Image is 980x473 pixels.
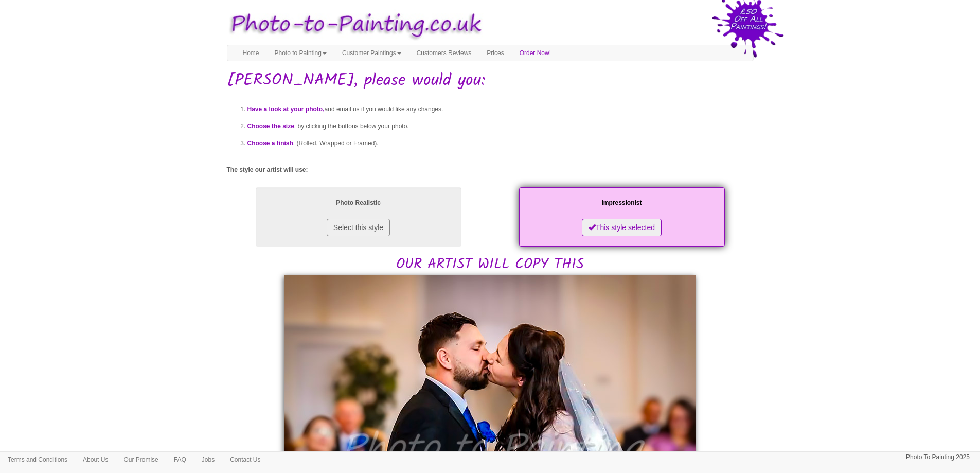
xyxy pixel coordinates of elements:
[247,139,293,147] span: Choose a finish
[247,106,325,113] span: Have a look at your photo,
[222,452,268,467] a: Contact Us
[334,45,409,61] a: Customer Paintings
[247,122,294,130] span: Choose the size
[75,452,116,467] a: About Us
[227,166,308,174] label: The style our artist will use:
[247,118,754,135] li: , by clicking the buttons below your photo.
[327,219,390,236] button: Select this style
[906,452,970,463] p: Photo To Painting 2025
[247,101,754,118] li: and email us if you would like any changes.
[266,198,451,208] p: Photo Realistic
[116,452,166,467] a: Our Promise
[166,452,194,467] a: FAQ
[247,135,754,152] li: , (Rolled, Wrapped or Framed).
[222,5,485,45] img: Photo to Painting
[529,198,715,208] p: Impressionist
[512,45,559,61] a: Order Now!
[409,45,479,61] a: Customers Reviews
[227,185,754,273] h2: OUR ARTIST WILL COPY THIS
[479,45,511,61] a: Prices
[582,219,662,236] button: This style selected
[235,45,267,61] a: Home
[267,45,334,61] a: Photo to Painting
[194,452,222,467] a: Jobs
[227,72,754,90] h1: [PERSON_NAME], please would you:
